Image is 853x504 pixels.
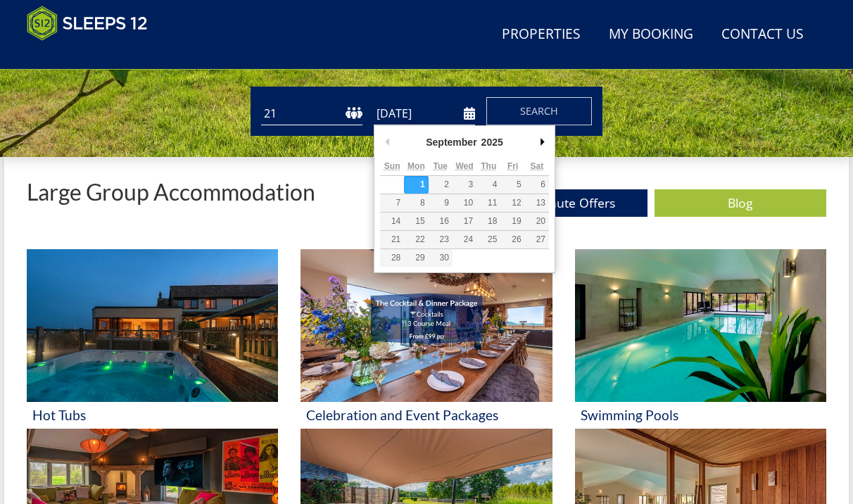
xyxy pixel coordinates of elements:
a: Last Minute Offers [476,189,647,217]
button: 18 [476,213,500,230]
button: 14 [380,213,404,230]
a: 'Swimming Pools' - Large Group Accommodation Holiday Ideas Swimming Pools [575,249,826,429]
a: Contact Us [716,19,809,51]
button: 12 [500,194,524,212]
button: 1 [404,176,428,194]
abbr: Tuesday [433,161,447,171]
abbr: Monday [407,161,425,171]
img: Sleeps 12 [27,6,148,41]
div: 2025 [479,132,505,153]
a: Properties [496,19,586,51]
button: 16 [429,213,453,230]
button: 6 [525,176,549,194]
button: 26 [500,231,524,248]
button: Search [486,97,592,125]
button: 20 [525,213,549,230]
h3: Swimming Pools [581,408,821,422]
h3: Hot Tubs [32,408,272,422]
button: 15 [404,213,428,230]
button: 25 [476,231,500,248]
abbr: Friday [507,161,518,171]
button: 2 [429,176,453,194]
button: 13 [525,194,549,212]
input: Arrival Date [374,102,475,125]
a: My Booking [603,19,699,51]
a: Blog [655,189,826,217]
div: September [424,132,479,153]
abbr: Wednesday [455,161,473,171]
abbr: Sunday [384,161,400,171]
button: Previous Month [380,132,394,153]
button: 27 [525,231,549,248]
button: 5 [500,176,524,194]
iframe: Customer reviews powered by Trustpilot [20,49,168,61]
button: 7 [380,194,404,212]
button: 17 [453,213,476,230]
a: 'Hot Tubs' - Large Group Accommodation Holiday Ideas Hot Tubs [27,249,278,429]
button: Next Month [535,132,549,153]
button: 24 [453,231,476,248]
button: 11 [476,194,500,212]
img: 'Celebration and Event Packages' - Large Group Accommodation Holiday Ideas [301,249,552,403]
button: 19 [500,213,524,230]
img: 'Hot Tubs' - Large Group Accommodation Holiday Ideas [27,249,278,403]
button: 10 [453,194,476,212]
button: 23 [429,231,453,248]
abbr: Saturday [531,161,544,171]
a: 'Celebration and Event Packages' - Large Group Accommodation Holiday Ideas Celebration and Event ... [301,249,552,429]
img: 'Swimming Pools' - Large Group Accommodation Holiday Ideas [575,249,826,403]
button: 3 [453,176,476,194]
button: 21 [380,231,404,248]
h3: Celebration and Event Packages [306,408,546,422]
p: Large Group Accommodation [27,179,315,204]
span: Search [520,104,558,118]
button: 30 [429,249,453,267]
abbr: Thursday [481,161,496,171]
button: 22 [404,231,428,248]
button: 8 [404,194,428,212]
button: 9 [429,194,453,212]
button: 29 [404,249,428,267]
button: 4 [476,176,500,194]
button: 28 [380,249,404,267]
